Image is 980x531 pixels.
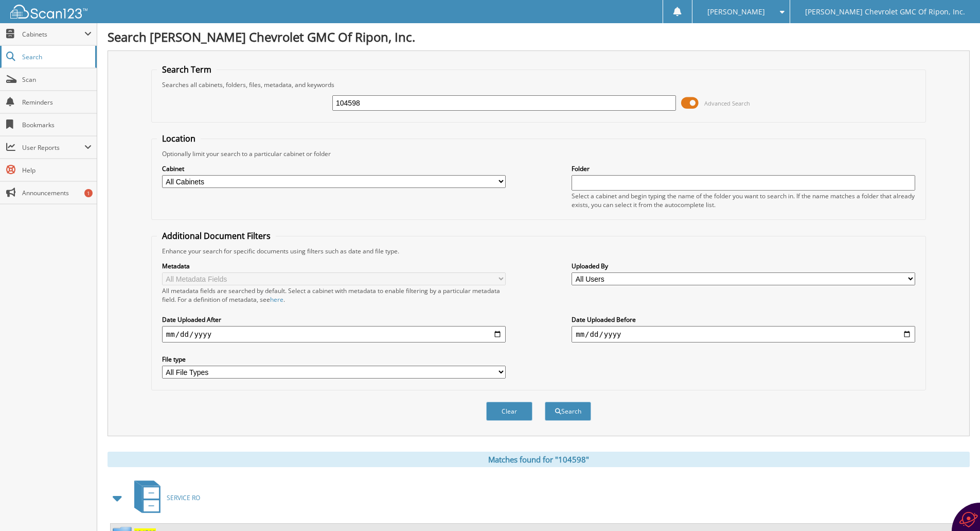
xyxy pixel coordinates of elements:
h1: Search [PERSON_NAME] Chevrolet GMC Of Ripon, Inc. [108,28,970,45]
span: Scan [22,75,92,84]
label: Date Uploaded Before [572,315,915,324]
div: Matches found for "104598" [108,452,970,467]
span: Announcements [22,189,92,197]
button: Search [545,402,591,421]
label: Metadata [162,262,506,270]
label: Uploaded By [572,262,915,270]
div: All metadata fields are searched by default. Select a cabinet with metadata to enable filtering b... [162,286,506,304]
span: Help [22,166,92,175]
span: User Reports [22,143,84,152]
div: Select a cabinet and begin typing the name of the folder you want to search in. If the name match... [572,192,915,209]
div: Searches all cabinets, folders, files, metadata, and keywords [157,80,920,89]
div: Optionally limit your search to a particular cabinet or folder [157,149,920,158]
input: start [162,326,506,342]
div: Enhance your search for specific documents using filters such as date and file type. [157,247,920,255]
input: end [572,326,915,342]
div: 1 [84,189,93,197]
label: Folder [572,164,915,173]
a: here [270,295,283,304]
span: SERVICE RO [167,493,200,502]
legend: Location [157,133,201,144]
legend: Additional Document Filters [157,230,276,242]
span: [PERSON_NAME] [707,9,765,15]
button: Clear [486,402,532,421]
span: [PERSON_NAME] Chevrolet GMC Of Ripon, Inc. [805,9,965,15]
span: Cabinets [22,30,84,39]
span: Reminders [22,98,92,107]
label: File type [162,355,506,364]
label: Date Uploaded After [162,315,506,324]
span: Bookmarks [22,121,92,129]
span: Advanced Search [704,99,750,107]
span: Search [22,53,90,61]
legend: Search Term [157,64,217,75]
a: SERVICE RO [128,477,200,518]
img: scan123-logo-white.svg [10,5,87,19]
label: Cabinet [162,164,506,173]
